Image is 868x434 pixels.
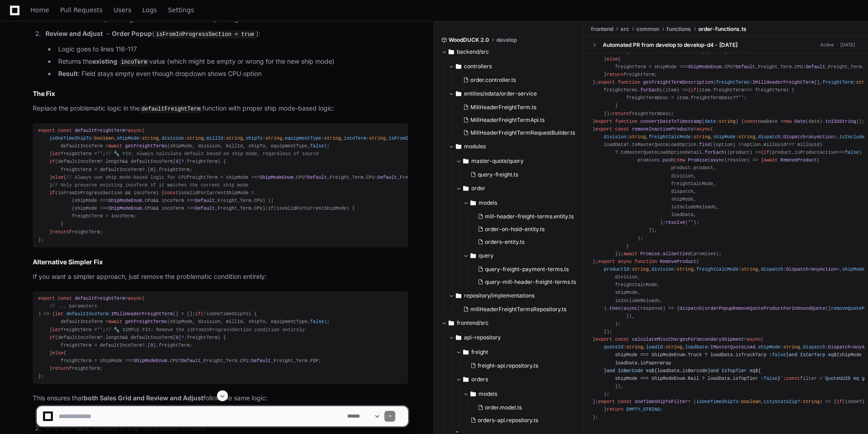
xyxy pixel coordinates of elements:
[705,306,825,311] span: orderPopupRemoveQuoteProductForInboundQuote
[108,206,142,211] span: ShipModeEnum
[457,48,489,56] span: backend/src
[632,142,696,147] span: toMasterQuoteLoadOption
[663,87,688,93] span: ( ) =>
[694,134,711,140] span: string
[463,374,469,385] svg: Directory
[117,136,139,141] span: shipMode
[154,30,256,39] code: isFromInProgressSection = true
[285,136,321,141] span: equipmentType
[593,368,781,381] span: ${ shipMode === ShipModeEnum.Rail ? loadData.isTopTier : }
[119,58,149,66] code: incoTerm
[456,61,461,72] svg: Directory
[758,134,780,140] span: dispatch
[621,25,629,33] span: src
[688,220,693,225] span: ''
[464,143,486,150] span: modules
[640,87,660,93] span: forEach
[58,128,72,133] span: const
[485,238,525,246] span: orders-entity.ts
[456,141,461,152] svg: Directory
[604,344,623,350] span: quoteId
[449,59,581,74] button: controllers
[663,157,674,163] span: push
[651,267,674,272] span: division
[50,190,55,196] span: if
[711,344,756,350] span: IMasterQuoteLoad
[310,358,318,363] span: FDP
[467,168,576,181] button: query-freight.ts
[459,126,576,139] button: MillHeaderFreightTermRequestBuilder.ts
[38,127,403,244] div: = ( ) => { : [] = []; (!isOneTimeShipTo) { defaultIncoTerm = (shipMode, division, millId, shipTo,...
[595,126,612,132] span: export
[663,251,691,257] span: allSettled
[369,136,386,141] span: string
[470,129,575,136] span: MillHeaderFreightTermRequestBuilder.ts
[470,306,566,313] span: millHeaderFreightTermsRepository.ts
[818,40,837,49] span: Active
[606,72,623,77] span: return
[471,157,524,165] span: master-quote/query
[806,64,825,70] span: Default
[688,157,707,163] span: Promise
[459,114,576,126] button: MillHeaderFreightTermApi.ts
[176,159,178,164] span: 0
[114,7,131,13] span: Users
[752,80,814,85] span: IMillHeaderFreightTerm
[128,128,142,133] span: async
[794,119,806,124] span: Date
[840,41,855,48] div: [DATE]
[164,190,178,196] span: const
[97,327,102,333] span: ''
[464,63,492,70] span: controllers
[629,134,646,140] span: string
[744,119,758,124] span: const
[747,337,761,342] span: async
[710,157,724,163] span: async
[479,252,494,259] span: query
[470,197,476,208] svg: Directory
[52,151,61,156] span: let
[666,220,685,225] span: resolve
[621,150,702,155] span: toMasterQuoteLoadOptionDetail
[696,126,711,132] span: async
[623,251,637,257] span: await
[825,119,856,124] span: toISOString
[449,36,489,44] span: WoodDUCK 2.0
[366,175,374,180] span: CPU
[485,266,569,273] span: query-freight-payment-terms.ts
[479,199,497,207] span: models
[693,165,713,171] span: product
[651,368,710,373] span: ${loadData.isBarcode}
[606,56,618,62] span: else
[730,150,750,155] span: product
[125,319,167,324] span: getFreightTerms
[685,344,707,350] span: loadData
[150,343,153,348] span: 0
[598,80,615,85] span: export
[106,151,319,156] span: // 🔧 FIX: Always calculate default based on ship mode, regardless of source
[467,359,579,372] button: freight-api.repository.ts
[75,296,125,301] span: defaultFreightTerm
[159,343,190,348] span: freightTerm
[705,49,707,54] span: 0
[842,267,864,272] span: shipMode
[181,358,201,363] span: Default
[591,25,613,33] span: frontend
[30,7,49,13] span: Home
[845,150,859,155] span: false
[463,387,584,401] button: models
[187,159,218,164] span: freightTerm
[170,358,178,363] span: CPU
[698,25,747,33] span: order-functions.ts
[52,175,64,180] span: else
[108,143,122,149] span: await
[33,257,408,267] h2: Alternative Simpler Fix
[94,136,114,141] span: boolean
[772,352,786,358] span: false
[738,134,755,140] span: string
[50,303,97,309] span: // ... parameters
[66,311,108,317] span: defaultIncoTerm
[471,376,488,383] span: orders
[626,344,643,350] span: string
[598,259,615,264] span: export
